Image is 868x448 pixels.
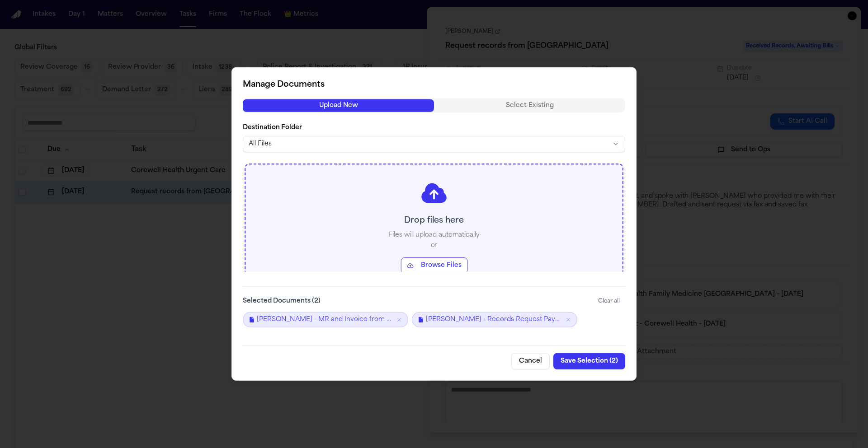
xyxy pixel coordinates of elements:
[257,315,392,324] span: [PERSON_NAME] - MR and Invoice from Corewell Health Family Medicine [GEOGRAPHIC_DATA] - [DATE]
[404,215,464,227] p: Drop files here
[553,353,625,369] button: Save Selection (2)
[243,297,321,306] label: Selected Documents ( 2 )
[593,294,625,308] button: Clear all
[243,99,434,112] button: Upload New
[388,231,480,240] p: Files will upload automatically
[426,315,561,324] span: [PERSON_NAME] - Records Request Payment Receipt - Corewell Health - [DATE]
[511,353,550,369] button: Cancel
[243,123,625,132] label: Destination Folder
[434,99,625,112] button: Select Existing
[243,79,625,91] h2: Manage Documents
[565,317,571,323] button: Remove E. Welden - Records Request Payment Receipt - Corewell Health - 9.13.25
[396,317,402,323] button: Remove E. Welden - MR and Invoice from Corewell Health Family Medicine Westland - 8.11.25
[401,257,467,274] button: Browse Files
[431,241,438,250] p: or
